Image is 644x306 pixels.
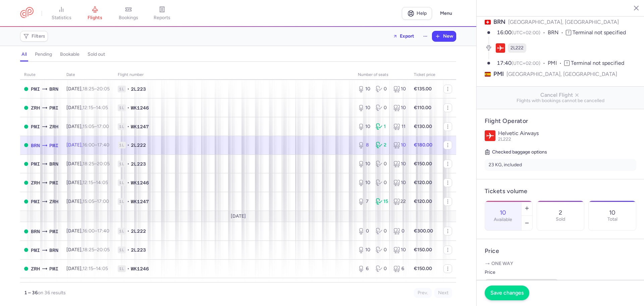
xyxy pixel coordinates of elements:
[31,104,40,112] span: ZRH
[49,160,58,168] span: BRN
[127,104,129,111] span: •
[96,266,108,271] time: 14:05
[118,161,126,167] span: 1L
[376,104,388,111] div: 0
[131,247,146,253] span: 2L223
[131,228,146,234] span: 2L222
[83,105,108,111] span: –
[127,228,129,234] span: •
[358,265,370,272] div: 6
[52,15,71,21] span: statistics
[35,51,52,57] h4: pending
[66,161,110,167] span: [DATE],
[62,70,114,80] th: date
[83,228,109,234] span: –
[83,86,110,92] span: –
[127,142,129,148] span: •
[21,51,27,57] h4: all
[414,266,432,271] strong: €150.00
[376,123,388,130] div: 1
[45,6,78,21] a: statistics
[414,124,432,129] strong: €130.00
[497,29,512,36] time: 16:00
[498,130,636,136] p: Helvetic Airways
[508,19,619,25] span: [GEOGRAPHIC_DATA], [GEOGRAPHIC_DATA]
[393,247,406,253] div: 10
[83,199,109,204] span: –
[49,179,58,186] span: PMI
[493,18,505,26] span: BRN
[609,209,615,216] p: 10
[83,142,95,148] time: 16:00
[494,217,512,222] label: Available
[400,34,414,39] span: Export
[83,86,94,92] time: 18:25
[145,6,179,21] a: reports
[83,124,109,129] span: –
[376,161,388,167] div: 0
[393,86,406,92] div: 10
[498,136,511,142] span: 2L222
[127,123,129,130] span: •
[31,123,40,130] span: PMI
[511,45,524,51] span: 2L222
[354,70,410,80] th: number of seats
[60,51,79,57] h4: bookable
[414,228,433,234] strong: €300.00
[496,43,505,53] figure: 2L airline logo
[376,198,388,205] div: 15
[118,247,126,253] span: 1L
[49,104,58,112] span: PMI
[83,161,94,167] time: 18:25
[131,86,146,92] span: 2L223
[118,228,126,234] span: 1L
[49,85,58,93] span: BRN
[443,34,453,39] span: New
[485,247,636,255] h4: Price
[414,180,432,185] strong: €120.00
[414,288,432,298] button: Prev.
[485,148,636,156] h5: Checked baggage options
[97,142,109,148] time: 17:40
[571,60,624,66] span: Terminal not specified
[66,124,109,129] span: [DATE],
[83,180,93,185] time: 12:15
[393,142,406,148] div: 10
[376,142,388,148] div: 2
[485,187,636,195] h4: Tickets volume
[83,142,109,148] span: –
[31,160,40,168] span: PMI
[358,179,370,186] div: 10
[83,161,110,167] span: –
[393,228,406,234] div: 0
[119,15,138,21] span: bookings
[548,29,566,37] span: BRN
[97,228,109,234] time: 17:40
[548,59,564,67] span: PMI
[97,86,110,92] time: 20:05
[358,247,370,253] div: 10
[83,199,94,204] time: 15:05
[97,199,109,204] time: 17:00
[88,15,102,21] span: flights
[497,60,512,66] time: 17:40
[485,117,636,125] h4: Flight Operator
[131,198,149,205] span: WK1247
[393,265,406,272] div: 6
[127,198,129,205] span: •
[127,86,129,92] span: •
[66,86,110,92] span: [DATE],
[118,179,126,186] span: 1L
[83,124,94,129] time: 15:05
[66,266,108,271] span: [DATE],
[88,51,105,57] h4: sold out
[154,15,170,21] span: reports
[485,268,558,276] label: Price
[506,70,617,78] span: [GEOGRAPHIC_DATA], [GEOGRAPHIC_DATA]
[358,228,370,234] div: 0
[66,180,108,185] span: [DATE],
[24,290,38,296] strong: 1 – 36
[376,265,388,272] div: 0
[31,228,40,235] span: BRN
[432,31,456,41] button: New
